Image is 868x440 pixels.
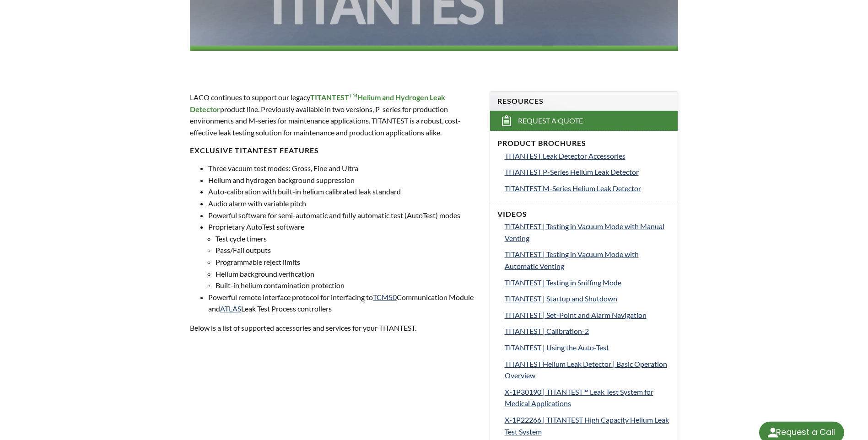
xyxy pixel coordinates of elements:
a: TITANTEST P-Series Helium Leak Detector [505,166,670,178]
a: TCM50 [373,293,397,301]
h4: Product Brochures [497,139,670,148]
span: X-1P30190 | TITANTEST™ Leak Test System for Medical Applications [505,387,653,408]
h4: Resources [497,97,670,106]
span: Request a Quote [518,116,583,126]
a: ATLAS [220,304,241,313]
li: Built-in helium contamination protection [216,279,478,291]
li: Powerful remote interface protocol for interfacing to Communication Module and Leak Test Process ... [208,291,478,315]
li: Powerful software for semi-automatic and fully automatic test (AutoTest) modes [208,209,478,221]
p: Below is a list of supported accessories and services for your TITANTEST. [190,322,478,334]
a: TITANTEST | Testing in Vacuum Mode with Manual Venting [505,220,670,244]
a: TITANTEST | Set-Point and Alarm Navigation [505,309,670,321]
li: Proprietary AutoTest software [208,221,478,291]
span: X-1P22266 | TITANTEST High Capacity Helium Leak Test System [505,415,669,436]
li: Auto-calibration with built-in helium calibrated leak standard [208,186,478,198]
h4: EXCLUSIVE TITANTEST FEATURES [190,146,478,156]
span: TITANTEST P-Series Helium Leak Detector [505,167,639,176]
span: TITANTEST | Set-Point and Alarm Navigation [505,311,647,319]
a: TITANTEST M-Series Helium Leak Detector [505,182,670,194]
span: TITANTEST | Calibration-2 [505,327,589,335]
a: TITANTEST | Using the Auto-Test [505,342,670,354]
span: TITANTEST | Testing in Vacuum Mode with Automatic Venting [505,250,639,270]
li: Helium and hydrogen background suppression [208,174,478,186]
span: TITANTEST | Startup and Shutdown [505,294,617,303]
li: Pass/Fail outputs [216,244,478,256]
a: Request a Quote [490,111,678,131]
span: TITANTEST | Testing in Sniffing Mode [505,278,621,287]
a: TITANTEST | Testing in Vacuum Mode with Automatic Venting [505,248,670,272]
a: X-1P22266 | TITANTEST High Capacity Helium Leak Test System [505,414,670,437]
span: TITANTEST | Using the Auto-Test [505,343,609,352]
a: TITANTEST | Startup and Shutdown [505,293,670,305]
a: X-1P30190 | TITANTEST™ Leak Test System for Medical Applications [505,386,670,409]
span: TITANTEST M-Series Helium Leak Detector [505,184,641,193]
li: Programmable reject limits [216,256,478,268]
li: Test cycle timers [216,233,478,245]
span: TITANTEST | Testing in Vacuum Mode with Manual Venting [505,222,664,242]
a: TITANTEST Leak Detector Accessories [505,150,670,162]
span: TITANTEST Helium Leak Detector | Basic Operation Overview [505,360,667,380]
sup: TM [349,92,357,99]
li: Helium background verification [216,268,478,280]
a: TITANTEST | Calibration-2 [505,325,670,337]
a: TITANTEST Helium Leak Detector | Basic Operation Overview [505,358,670,381]
a: TITANTEST | Testing in Sniffing Mode [505,277,670,289]
strong: TITANTEST Helium and Hydrogen Leak Detector [190,93,445,113]
span: TITANTEST Leak Detector Accessories [505,151,625,160]
img: round button [766,425,780,440]
li: Three vacuum test modes: Gross, Fine and Ultra [208,162,478,174]
li: Audio alarm with variable pitch [208,198,478,209]
p: LACO continues to support our legacy product line. Previously available in two versions, P-series... [190,91,478,138]
h4: Videos [497,209,670,219]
